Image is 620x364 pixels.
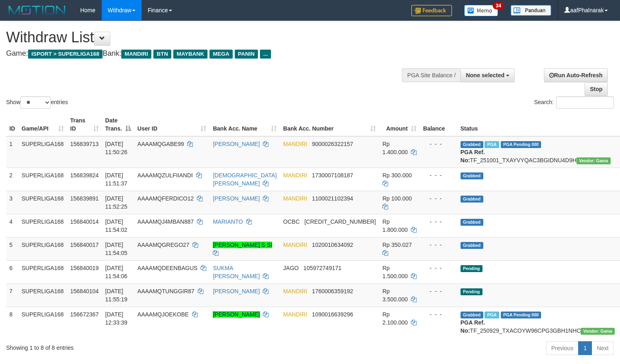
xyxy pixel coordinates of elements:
span: 156839824 [70,172,99,179]
span: 156672367 [70,311,99,318]
td: SUPERLIGA168 [18,214,67,237]
b: PGA Ref. No: [461,149,485,163]
span: Rp 2.100.000 [382,311,408,326]
td: SUPERLIGA168 [18,307,67,338]
label: Show entries [6,96,68,109]
a: Run Auto-Refresh [544,68,608,82]
span: Rp 300.000 [382,172,412,179]
td: 7 [6,283,18,307]
div: PGA Site Balance / [402,68,461,82]
span: Rp 3.500.000 [382,288,408,303]
span: Copy 105972749171 to clipboard [303,265,341,271]
span: PANIN [235,50,258,59]
a: [PERSON_NAME] [213,195,260,202]
span: PGA Pending [501,141,541,148]
span: Marked by aafsengchandara [485,312,499,318]
span: [DATE] 12:33:39 [105,311,128,326]
th: Bank Acc. Name: activate to sort column ascending [210,113,280,136]
span: Marked by aafsoycanthlai [485,141,499,148]
td: 1 [6,136,18,168]
td: 6 [6,260,18,283]
span: Grabbed [461,219,483,226]
span: Rp 1.800.000 [382,218,408,233]
span: [DATE] 11:54:05 [105,242,128,256]
span: None selected [466,72,504,78]
td: SUPERLIGA168 [18,168,67,191]
span: AAAAMQDEENBAGUS [138,265,198,271]
a: 1 [578,341,592,355]
div: - - - [423,140,454,148]
a: Next [592,341,614,355]
a: Stop [585,82,608,96]
div: - - - [423,241,454,249]
span: MANDIRI [283,195,307,202]
span: MANDIRI [283,311,307,318]
th: Bank Acc. Number: activate to sort column ascending [280,113,379,136]
span: Grabbed [461,196,483,203]
a: Previous [546,341,579,355]
div: - - - [423,171,454,179]
span: MEGA [210,50,233,59]
div: - - - [423,287,454,295]
span: JAGO [283,265,299,271]
label: Search: [534,96,614,109]
span: Grabbed [461,312,483,318]
span: Copy 9000026322157 to clipboard [312,141,353,147]
td: SUPERLIGA168 [18,237,67,260]
span: AAAAMQGABE99 [138,141,184,147]
img: Feedback.jpg [411,5,452,16]
select: Showentries [20,96,51,109]
span: Copy 1090016639296 to clipboard [312,311,353,318]
span: ISPORT > SUPERLIGA168 [28,50,103,59]
td: SUPERLIGA168 [18,136,67,168]
span: Pending [461,265,482,272]
span: AAAAMQJ4MBAN887 [138,218,194,225]
th: ID [6,113,18,136]
a: [PERSON_NAME] S SI [213,242,272,248]
th: Date Trans.: activate to sort column descending [102,113,134,136]
div: - - - [423,264,454,272]
span: MANDIRI [121,50,151,59]
span: Copy 693816522488 to clipboard [304,218,376,225]
span: AAAAMQFERDICO12 [138,195,194,202]
input: Search: [556,96,614,109]
span: Pending [461,288,482,295]
span: 156840019 [70,265,99,271]
span: AAAAMQGREGO27 [138,242,190,248]
h1: Withdraw List [6,29,405,46]
span: BTN [153,50,171,59]
span: Rp 1.400.000 [382,141,408,155]
span: OCBC [283,218,299,225]
td: 4 [6,214,18,237]
th: Status [457,113,618,136]
span: [DATE] 11:55:19 [105,288,128,303]
th: Game/API: activate to sort column ascending [18,113,67,136]
span: Vendor URL: https://trx31.1velocity.biz [581,328,615,335]
span: 156840017 [70,242,99,248]
span: 156840014 [70,218,99,225]
span: ... [260,50,271,59]
span: 34 [493,2,504,9]
td: 5 [6,237,18,260]
span: 156839891 [70,195,99,202]
img: MOTION_logo.png [6,4,68,16]
span: [DATE] 11:54:06 [105,265,128,279]
h4: Game: Bank: [6,50,405,58]
span: [DATE] 11:54:02 [105,218,128,233]
td: 8 [6,307,18,338]
span: AAAAMQJOEKOBE [138,311,189,318]
span: AAAAMQTUNGGIR87 [138,288,194,294]
button: None selected [461,68,515,82]
span: 156839713 [70,141,99,147]
div: Showing 1 to 8 of 8 entries [6,340,252,352]
span: Copy 1020010634092 to clipboard [312,242,353,248]
span: Grabbed [461,242,483,249]
a: MARIANTO [213,218,243,225]
a: SUKMA [PERSON_NAME] [213,265,260,279]
div: - - - [423,218,454,226]
td: SUPERLIGA168 [18,191,67,214]
td: 3 [6,191,18,214]
span: [DATE] 11:51:37 [105,172,128,187]
span: MANDIRI [283,288,307,294]
span: [DATE] 11:52:25 [105,195,128,210]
